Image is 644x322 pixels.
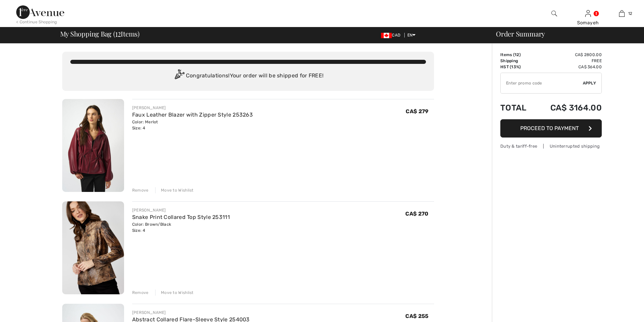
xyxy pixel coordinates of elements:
[534,52,602,58] td: CA$ 2800.00
[583,80,596,86] span: Apply
[500,143,602,149] div: Duty & tariff-free | Uninterrupted shipping
[132,309,250,316] div: [PERSON_NAME]
[585,10,591,17] a: Sign In
[132,112,253,118] a: Faux Leather Blazer with Zipper Style 253263
[60,30,140,37] span: My Shopping Bag ( Items)
[500,52,534,58] td: Items ( )
[16,5,64,19] img: 1ère Avenue
[405,210,428,217] span: CA$ 270
[571,19,604,26] div: Somayeh
[132,187,149,193] div: Remove
[515,52,519,57] span: 12
[381,33,403,38] span: CAD
[115,29,121,38] span: 12
[155,187,194,193] div: Move to Wishlist
[534,58,602,64] td: Free
[551,9,557,18] img: search the website
[172,69,186,83] img: Congratulation2.svg
[155,290,194,296] div: Move to Wishlist
[132,105,253,111] div: [PERSON_NAME]
[407,33,416,38] span: EN
[132,119,253,131] div: Color: Merlot Size: 4
[619,9,625,18] img: My Bag
[628,10,633,17] span: 12
[585,9,591,18] img: My Info
[132,290,149,296] div: Remove
[132,207,230,213] div: [PERSON_NAME]
[70,69,426,83] div: Congratulations! Your order will be shipped for FREE!
[500,119,602,138] button: Proceed to Payment
[601,302,637,319] iframe: Opens a widget where you can chat to one of our agents
[488,30,640,37] div: Order Summary
[500,58,534,64] td: Shipping
[605,9,638,18] a: 12
[534,64,602,70] td: CA$ 364.00
[405,313,428,319] span: CA$ 255
[62,201,124,294] img: Snake Print Collared Top Style 253111
[381,33,392,38] img: Canadian Dollar
[501,73,583,93] input: Promo code
[132,221,230,233] div: Color: Brown/Black Size: 4
[16,19,57,25] div: < Continue Shopping
[500,96,534,119] td: Total
[62,99,124,192] img: Faux Leather Blazer with Zipper Style 253263
[406,108,428,115] span: CA$ 279
[534,96,602,119] td: CA$ 3164.00
[520,125,579,131] span: Proceed to Payment
[500,64,534,70] td: HST (13%)
[132,214,230,220] a: Snake Print Collared Top Style 253111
